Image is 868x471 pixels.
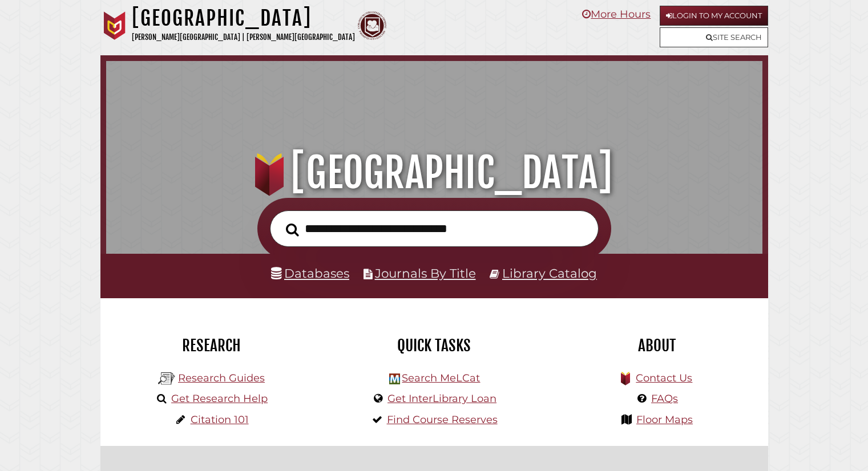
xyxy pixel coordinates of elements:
button: Search [280,220,305,239]
a: Citation 101 [191,413,249,426]
a: Search MeLCat [402,372,480,384]
h1: [GEOGRAPHIC_DATA] [119,148,749,198]
h2: About [554,336,760,355]
a: Get InterLibrary Loan [387,392,496,405]
a: Site Search [660,27,768,47]
i: Search [286,222,299,236]
p: [PERSON_NAME][GEOGRAPHIC_DATA] | [PERSON_NAME][GEOGRAPHIC_DATA] [132,31,355,44]
img: Calvin University [100,11,129,40]
img: Calvin Theological Seminary [358,11,386,40]
img: Hekman Library Logo [389,373,400,384]
a: Research Guides [178,372,265,384]
a: Floor Maps [636,413,693,426]
img: Hekman Library Logo [158,370,175,387]
a: FAQs [651,392,678,405]
h2: Quick Tasks [332,336,537,355]
a: Find Course Reserves [387,413,498,426]
a: Login to My Account [660,6,768,26]
a: Library Catalog [502,266,597,281]
h1: [GEOGRAPHIC_DATA] [132,6,355,31]
a: Contact Us [636,372,692,384]
h2: Research [109,336,314,355]
a: Get Research Help [171,392,268,405]
a: Databases [271,266,349,281]
a: More Hours [582,8,651,21]
a: Journals By Title [375,266,476,281]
